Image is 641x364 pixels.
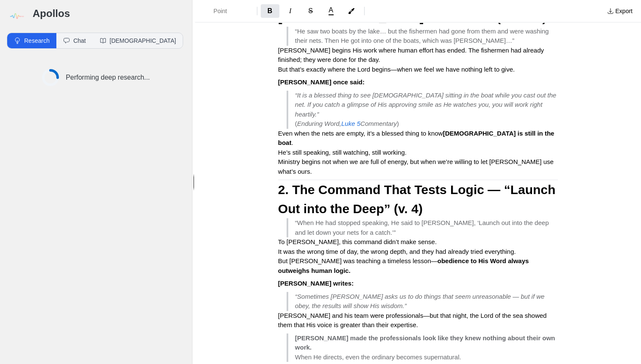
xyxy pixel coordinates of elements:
[56,33,93,48] button: Chat
[278,312,549,329] span: [PERSON_NAME] and his team were professionals—but that night, the Lord of the sea showed them tha...
[329,7,333,14] span: A
[295,120,297,127] span: (
[93,33,183,48] button: [DEMOGRAPHIC_DATA]
[602,4,638,18] button: Export
[7,33,56,48] button: Research
[295,353,461,361] span: When He directs, even the ordinary becomes supernatural.
[278,149,407,156] span: He’s still speaking, still watching, still working.
[341,120,360,127] a: Luke 5
[268,7,273,14] span: B
[214,7,243,15] span: Point
[33,7,185,20] h3: Apollos
[66,72,150,83] p: Performing deep research...
[278,257,531,274] strong: obedience to His Word always outweighs human logic.
[295,293,546,310] em: “Sometimes [PERSON_NAME] asks us to do things that seem unreasonable — but if we obey, the result...
[278,280,354,287] strong: [PERSON_NAME] writes:
[308,7,313,14] span: S
[360,120,397,127] em: Commentary
[599,322,631,354] iframe: Drift Widget Chat Controller
[291,139,293,146] span: .
[295,28,551,44] span: “He saw two boats by the lake… but the fishermen had gone from them and were washing their nets. ...
[322,5,340,17] button: A
[278,47,546,64] span: [PERSON_NAME] begins His work where human effort has ended. The fishermen had already finished; t...
[281,4,300,18] button: Format Italics
[278,183,559,216] strong: 2. The Command That Tests Logic — “Launch Out into the Deep” (v. 4)
[297,120,341,127] em: Enduring Word,
[295,219,551,236] span: “When He had stopped speaking, He said to [PERSON_NAME], ‘Launch out into the deep and let down y...
[278,248,516,255] span: It was the wrong time of day, the wrong depth, and they had already tried everything.
[278,158,555,175] span: Ministry begins not when we are full of energy, but when we’re willing to let [PERSON_NAME] use w...
[295,334,557,351] strong: [PERSON_NAME] made the professionals look like they knew nothing about their own work.
[289,7,291,14] span: I
[278,238,437,245] span: To [PERSON_NAME], this command didn’t make sense.
[301,4,320,18] button: Format Strikethrough
[397,120,399,127] span: )
[278,66,515,73] span: But that’s exactly where the Lord begins—when we feel we have nothing left to give.
[261,4,279,18] button: Format Bold
[278,257,438,264] span: But [PERSON_NAME] was teaching a timeless lesson—
[278,130,443,137] span: Even when the nets are empty, it’s a blessed thing to know
[278,78,365,86] strong: [PERSON_NAME] once said:
[198,3,254,19] button: Formatting Options
[7,7,26,26] img: logo
[295,92,558,118] em: “It is a blessed thing to see [DEMOGRAPHIC_DATA] sitting in the boat while you cast out the net. ...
